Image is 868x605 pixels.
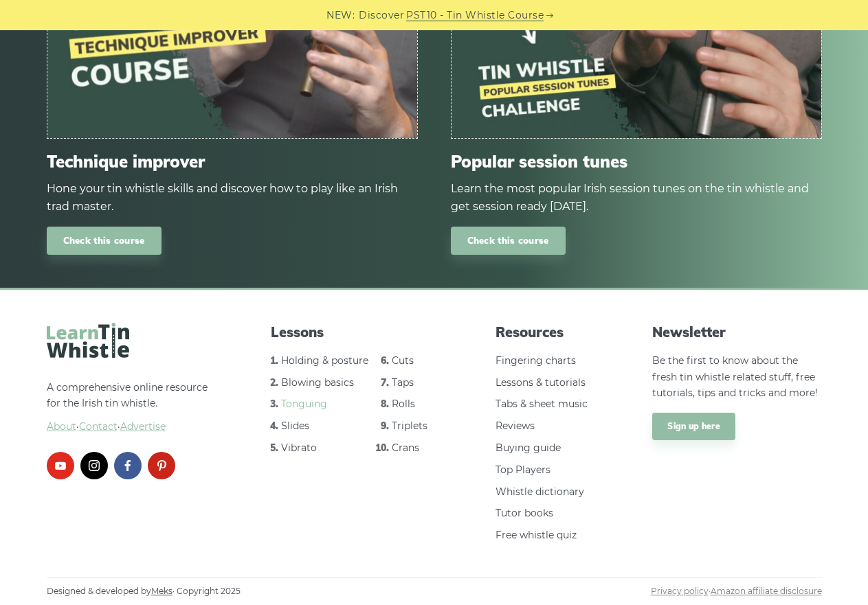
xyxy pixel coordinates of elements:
[114,452,142,479] a: facebook
[451,152,822,172] span: Popular session tunes
[496,398,588,410] a: Tabs & sheet music
[271,323,440,342] span: Lessons
[652,353,821,402] p: Be the first to know about the fresh tin whistle related stuff, free tutorials, tips and tricks a...
[651,586,709,596] a: Privacy policy
[47,420,76,433] a: About
[451,227,566,255] a: Check this course
[47,584,241,598] span: Designed & developed by · Copyright 2025
[120,420,166,433] span: Advertise
[496,464,550,476] a: Top Players
[47,452,74,479] a: youtube
[496,486,584,498] a: Whistle dictionary
[496,529,577,541] a: Free whistle quiz
[281,420,309,432] a: Slides
[392,376,414,389] a: Taps
[406,8,544,23] a: PST10 - Tin Whistle Course
[496,507,553,519] a: Tutor books
[392,354,414,367] a: Cuts
[652,413,735,440] a: Sign up here
[47,323,129,358] img: LearnTinWhistle.com
[392,398,415,410] a: Rolls
[652,323,821,342] span: Newsletter
[392,420,427,432] a: Triplets
[326,8,355,23] span: NEW:
[496,323,597,342] span: Resources
[392,442,419,454] a: Crans
[47,180,418,216] div: Hone your tin whistle skills and discover how to play like an Irish trad master.
[47,152,418,172] span: Technique improver
[151,586,173,596] a: Meks
[47,380,216,435] p: A comprehensive online resource for the Irish tin whistle.
[79,420,118,433] span: Contact
[496,442,561,454] a: Buying guide
[281,354,368,367] a: Holding & posture
[79,420,166,433] a: Contact·Advertise
[148,452,175,479] a: pinterest
[47,227,162,255] a: Check this course
[496,376,586,389] a: Lessons & tutorials
[80,452,108,479] a: instagram
[359,8,404,23] span: Discover
[496,420,535,432] a: Reviews
[281,376,354,389] a: Blowing basics
[496,354,576,367] a: Fingering charts
[281,398,327,410] a: Tonguing
[451,180,822,216] div: Learn the most popular Irish session tunes on the tin whistle and get session ready [DATE].
[651,584,822,598] span: ·
[711,586,822,596] a: Amazon affiliate disclosure
[47,419,216,435] span: ·
[281,442,317,454] a: Vibrato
